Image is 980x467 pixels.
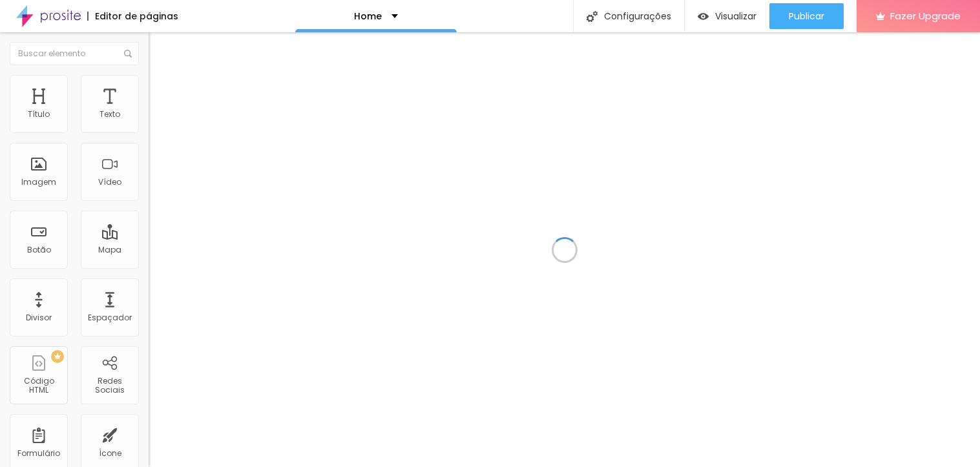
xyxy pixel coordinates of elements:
div: Texto [99,110,120,119]
div: Espaçador [88,313,132,322]
button: Visualizar [685,3,769,29]
div: Editor de páginas [87,12,178,21]
div: Mapa [98,245,121,254]
div: Divisor [26,313,52,322]
div: Formulário [17,449,60,458]
button: Publicar [769,3,844,29]
img: view-1.svg [698,11,709,22]
p: Home [354,12,382,21]
div: Imagem [21,178,56,187]
input: Buscar elemento [10,42,139,65]
div: Vídeo [98,178,121,187]
div: Código HTML [13,377,64,395]
div: Redes Sociais [84,377,135,395]
img: Icone [587,11,598,22]
span: Visualizar [715,11,756,21]
div: Ícone [99,449,121,458]
div: Título [28,110,50,119]
div: Botão [27,245,51,254]
span: Publicar [789,11,824,21]
img: Icone [124,50,132,57]
span: Fazer Upgrade [890,10,961,21]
